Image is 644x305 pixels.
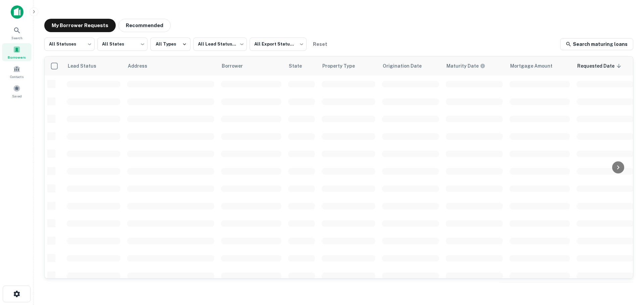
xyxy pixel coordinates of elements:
th: State [285,57,318,75]
th: Borrower [218,57,285,75]
span: Lead Status [67,62,105,70]
div: All Statuses [44,35,95,53]
div: All States [97,35,148,53]
th: Requested Date [573,57,637,75]
a: Borrowers [2,43,32,61]
button: Recommended [118,19,171,32]
a: Search [2,24,32,42]
img: capitalize-icon.png [11,5,23,19]
span: Maturity dates displayed may be estimated. Please contact the lender for the most accurate maturi... [446,62,494,70]
th: Maturity dates displayed may be estimated. Please contact the lender for the most accurate maturi... [442,57,506,75]
a: Search maturing loans [560,38,633,50]
span: Mortgage Amount [510,62,561,70]
span: Property Type [322,62,364,70]
button: Reset [309,37,331,51]
th: Mortgage Amount [506,57,573,75]
span: Origination Date [383,62,430,70]
a: Contacts [2,63,32,81]
span: Borrower [222,62,252,70]
span: Address [128,62,156,70]
iframe: Chat Widget [610,251,644,284]
th: Origination Date [379,57,442,75]
span: Borrowers [8,55,26,60]
button: My Borrower Requests [44,19,116,32]
span: Contacts [10,74,23,79]
span: Saved [12,93,22,99]
span: State [289,62,311,70]
th: Address [124,57,218,75]
a: Saved [2,82,32,100]
button: All Types [150,37,191,51]
div: All Export Statuses [250,35,307,53]
h6: Maturity Date [446,62,479,70]
div: Maturity dates displayed may be estimated. Please contact the lender for the most accurate maturi... [446,62,485,70]
div: All Lead Statuses [193,35,247,53]
th: Lead Status [63,57,124,75]
th: Property Type [318,57,379,75]
span: Requested Date [577,62,623,70]
span: Search [11,35,22,41]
